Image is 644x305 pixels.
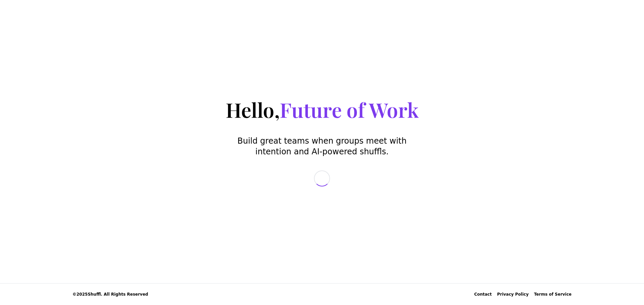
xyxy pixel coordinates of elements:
[72,292,148,297] span: © 2025 Shuffl. All Rights Reserved
[534,292,572,297] a: Terms of Service
[280,96,419,123] span: Future of Work
[226,97,419,122] h1: Hello,
[497,292,529,297] a: Privacy Policy
[236,136,408,157] p: Build great teams when groups meet with intention and AI-powered shuffls.
[474,292,492,297] div: Contact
